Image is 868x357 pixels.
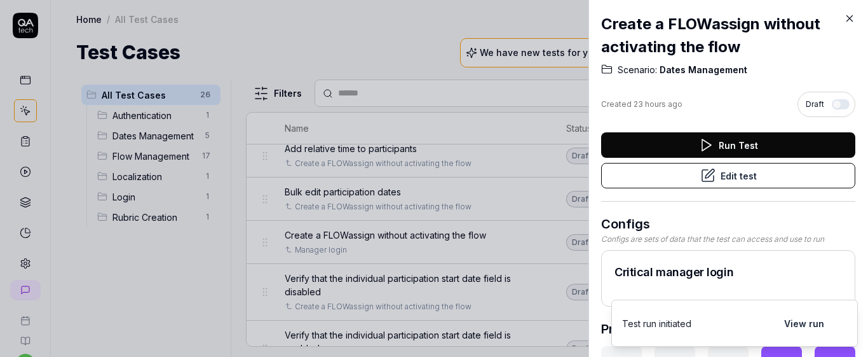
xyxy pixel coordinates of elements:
h3: Configs [601,214,855,234]
span: Scenario: [618,64,657,76]
span: Dates Management [657,64,747,76]
button: Run Test [601,132,855,158]
h3: Previous Runs [601,319,688,339]
div: Configs are sets of data that the test can access and use to run [601,234,855,245]
div: Created [601,99,682,110]
button: Edit test [601,163,855,188]
h2: Critical manager login [614,263,842,281]
div: Pending [824,327,855,339]
h2: Create a FLOWassign without activating the flow [601,13,855,59]
time: 23 hours ago [634,99,682,109]
span: Draft [806,99,824,110]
